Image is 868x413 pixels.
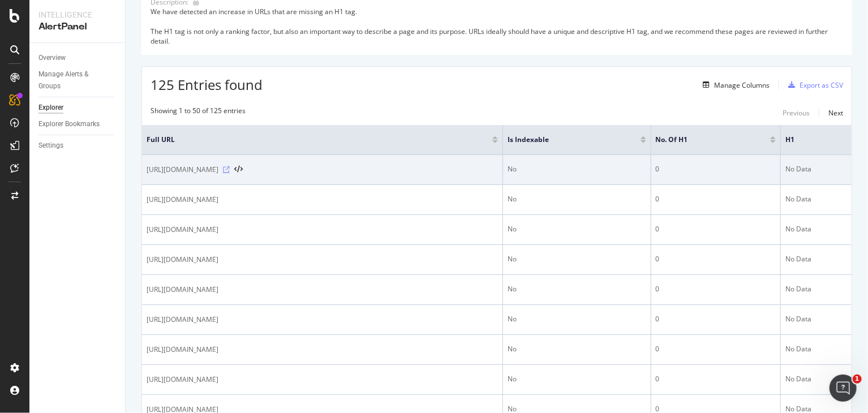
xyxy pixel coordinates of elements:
[656,284,776,294] div: 0
[785,164,847,174] div: No Data
[151,106,246,119] div: Showing 1 to 50 of 125 entries
[828,106,843,119] button: Next
[508,314,646,324] div: No
[147,224,218,235] span: [URL][DOMAIN_NAME]
[656,344,776,354] div: 0
[38,118,100,130] div: Explorer Bookmarks
[656,224,776,234] div: 0
[508,135,624,145] span: Is Indexable
[508,374,646,384] div: No
[828,108,843,118] div: Next
[784,76,843,94] button: Export as CSV
[785,374,847,384] div: No Data
[783,106,810,119] button: Previous
[656,194,776,204] div: 0
[508,344,646,354] div: No
[785,344,847,354] div: No Data
[147,164,218,175] span: [URL][DOMAIN_NAME]
[508,194,646,204] div: No
[38,140,117,152] a: Settings
[783,108,810,118] div: Previous
[234,166,243,174] button: View HTML Source
[508,284,646,294] div: No
[656,135,753,145] span: No. of H1
[147,284,218,295] span: [URL][DOMAIN_NAME]
[656,164,776,174] div: 0
[785,314,847,324] div: No Data
[698,78,770,92] button: Manage Columns
[38,68,106,92] div: Manage Alerts & Groups
[147,194,218,205] span: [URL][DOMAIN_NAME]
[656,374,776,384] div: 0
[151,7,843,46] div: We have detected an increase in URLs that are missing an H1 tag. The H1 tag is not only a ranking...
[38,140,63,152] div: Settings
[147,135,475,145] span: Full URL
[38,9,116,20] div: Intelligence
[853,375,862,384] span: 1
[38,20,116,33] div: AlertPanel
[151,75,263,94] span: 125 Entries found
[785,224,847,234] div: No Data
[147,314,218,325] span: [URL][DOMAIN_NAME]
[38,102,63,114] div: Explorer
[223,166,230,173] a: Visit Online Page
[38,68,117,92] a: Manage Alerts & Groups
[785,254,847,264] div: No Data
[785,135,830,145] span: H1
[147,344,218,355] span: [URL][DOMAIN_NAME]
[147,254,218,265] span: [URL][DOMAIN_NAME]
[830,375,857,402] iframe: Intercom live chat
[147,374,218,385] span: [URL][DOMAIN_NAME]
[785,284,847,294] div: No Data
[38,52,117,64] a: Overview
[508,164,646,174] div: No
[38,118,117,130] a: Explorer Bookmarks
[508,224,646,234] div: No
[785,194,847,204] div: No Data
[656,254,776,264] div: 0
[656,314,776,324] div: 0
[38,52,66,64] div: Overview
[800,80,843,90] div: Export as CSV
[714,80,770,90] div: Manage Columns
[508,254,646,264] div: No
[38,102,117,114] a: Explorer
